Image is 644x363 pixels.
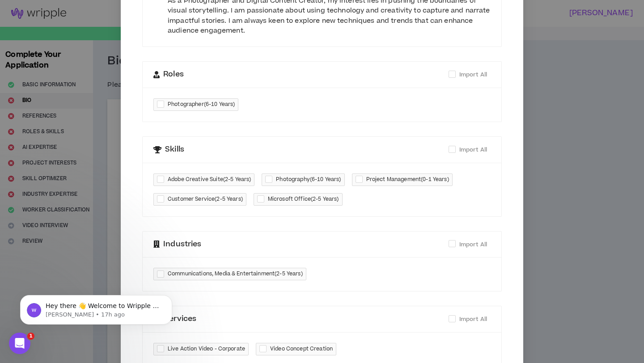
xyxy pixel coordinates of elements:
span: Photographer ( 6-10 Years ) [168,100,235,109]
span: Import All [459,71,487,79]
span: Import All [459,146,487,154]
iframe: Intercom notifications message [7,276,186,339]
iframe: Intercom live chat [9,333,30,354]
span: Communications, Media & Entertainment ( 2-5 Years ) [168,270,303,279]
span: Customer Service ( 2-5 Years ) [168,195,243,204]
span: Import All [459,315,487,323]
span: Import All [459,241,487,249]
span: Live Action Video - Corporate [168,345,245,354]
span: Video Concept Creation [270,345,333,354]
span: Industries [163,239,201,250]
span: Photography ( 6-10 Years ) [276,175,341,184]
span: 1 [27,333,34,340]
span: Microsoft Office ( 2-5 Years ) [268,195,339,204]
span: Roles [163,69,184,80]
span: Project Management ( 0-1 Years ) [366,175,449,184]
span: Adobe Creative Suite ( 2-5 Years ) [168,175,251,184]
span: Skills [165,144,184,156]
